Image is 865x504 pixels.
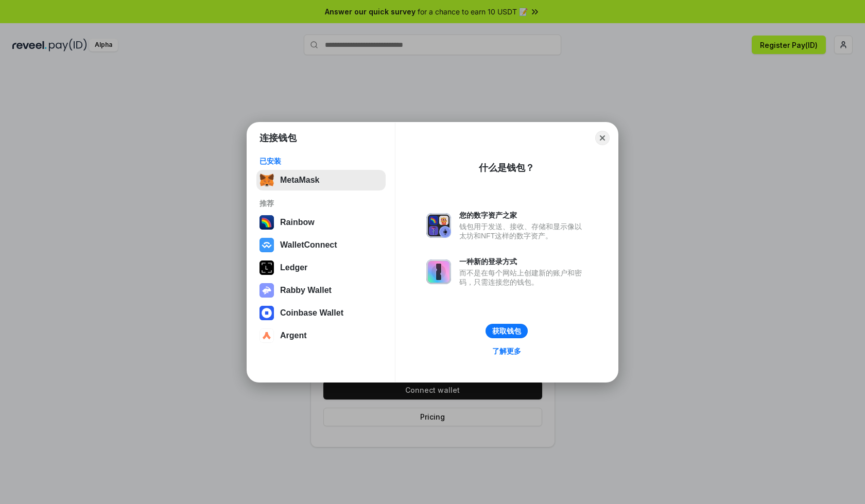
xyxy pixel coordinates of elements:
[259,157,383,166] div: 已安装
[280,308,343,318] div: Coinbase Wallet
[459,268,587,287] div: 而不是在每个网站上创建新的账户和密码，只需连接您的钱包。
[280,240,337,250] div: WalletConnect
[426,259,451,284] img: svg+xml,%3Csvg%20xmlns%3D%22http%3A%2F%2Fwww.w3.org%2F2000%2Fsvg%22%20fill%3D%22none%22%20viewBox...
[459,222,587,240] div: 钱包用于发送、接收、存储和显示像以太坊和NFT这样的数字资产。
[256,212,386,233] button: Rainbow
[259,260,274,275] img: svg+xml,%3Csvg%20xmlns%3D%22http%3A%2F%2Fwww.w3.org%2F2000%2Fsvg%22%20width%3D%2228%22%20height%3...
[259,199,383,208] div: 推荐
[459,257,587,266] div: 一种新的登录方式
[259,132,297,144] h1: 连接钱包
[256,235,386,255] button: WalletConnect
[259,283,274,298] img: svg+xml,%3Csvg%20xmlns%3D%22http%3A%2F%2Fwww.w3.org%2F2000%2Fsvg%22%20fill%3D%22none%22%20viewBox...
[256,325,386,346] button: Argent
[259,328,274,343] img: svg+xml,%3Csvg%20width%3D%2228%22%20height%3D%2228%22%20viewBox%3D%220%200%2028%2028%22%20fill%3D...
[486,324,528,338] button: 获取钱包
[479,162,534,174] div: 什么是钱包？
[280,263,307,272] div: Ledger
[426,213,451,238] img: svg+xml,%3Csvg%20xmlns%3D%22http%3A%2F%2Fwww.w3.org%2F2000%2Fsvg%22%20fill%3D%22none%22%20viewBox...
[256,257,386,278] button: Ledger
[256,280,386,301] button: Rabby Wallet
[280,286,332,295] div: Rabby Wallet
[259,173,274,187] img: svg+xml,%3Csvg%20fill%3D%22none%22%20height%3D%2233%22%20viewBox%3D%220%200%2035%2033%22%20width%...
[280,331,307,340] div: Argent
[459,211,587,220] div: 您的数字资产之家
[259,215,274,230] img: svg+xml,%3Csvg%20width%3D%22120%22%20height%3D%22120%22%20viewBox%3D%220%200%20120%20120%22%20fil...
[492,326,521,336] div: 获取钱包
[256,170,386,190] button: MetaMask
[486,344,527,358] a: 了解更多
[259,306,274,320] img: svg+xml,%3Csvg%20width%3D%2228%22%20height%3D%2228%22%20viewBox%3D%220%200%2028%2028%22%20fill%3D...
[256,303,386,323] button: Coinbase Wallet
[259,238,274,252] img: svg+xml,%3Csvg%20width%3D%2228%22%20height%3D%2228%22%20viewBox%3D%220%200%2028%2028%22%20fill%3D...
[280,176,319,185] div: MetaMask
[492,346,521,356] div: 了解更多
[595,131,610,145] button: Close
[280,218,315,227] div: Rainbow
